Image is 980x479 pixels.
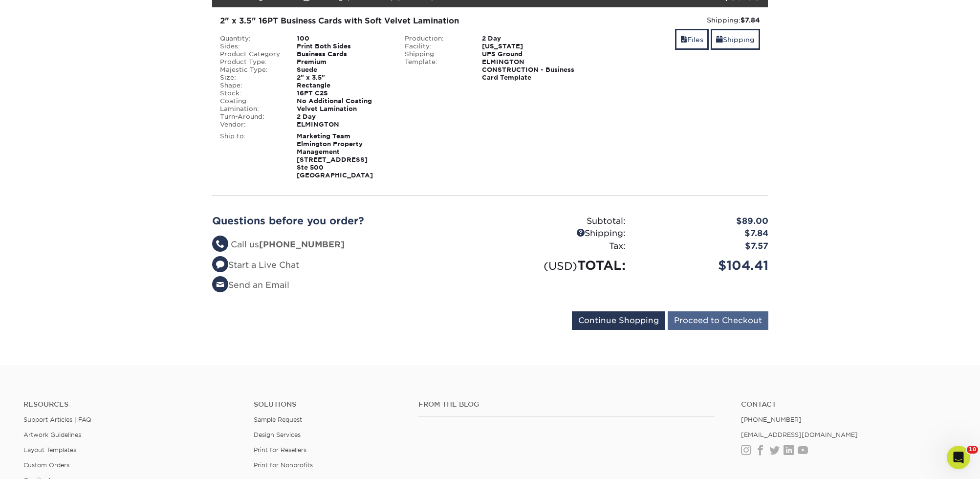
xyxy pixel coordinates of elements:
div: Print Both Sides [289,43,397,50]
div: 2 Day [289,113,397,121]
iframe: Intercom live chat [947,446,970,469]
div: Vendor: [213,121,290,129]
h4: Solutions [254,400,404,409]
div: $7.57 [633,240,776,253]
div: $7.84 [633,227,776,240]
li: Call us [212,239,483,251]
a: [EMAIL_ADDRESS][DOMAIN_NAME] [741,431,858,438]
a: [PHONE_NUMBER] [741,416,802,423]
a: Support Articles | FAQ [23,416,91,423]
div: Turn-Around: [213,113,290,121]
span: files [680,36,687,44]
div: Shipping: [490,227,633,240]
div: Ship to: [213,132,290,179]
div: Tax: [490,240,633,253]
div: ELMINGTON [289,121,397,129]
a: Contact [741,400,957,409]
div: Shape: [213,82,290,89]
a: Artwork Guidelines [23,431,81,438]
div: Quantity: [213,35,290,43]
h2: Questions before you order? [212,215,483,227]
div: Production: [397,35,475,43]
a: Layout Templates [23,446,76,454]
div: 16PT C2S [289,89,397,97]
a: Shipping [711,29,760,50]
div: 2" x 3.5" 16PT Business Cards with Soft Velvet Lamination [220,15,575,27]
a: Print for Nonprofits [254,461,313,469]
span: 10 [967,446,978,454]
div: ELMINGTON CONSTRUCTION - Business Card Template [475,58,583,82]
div: Business Cards [289,50,397,58]
strong: [PHONE_NUMBER] [259,239,345,249]
div: 2" x 3.5" [289,74,397,82]
div: $104.41 [633,256,776,275]
div: Coating: [213,97,290,105]
a: Print for Resellers [254,446,306,454]
div: Stock: [213,89,290,97]
strong: $7.84 [740,16,760,24]
div: $89.00 [633,215,776,228]
div: Template: [397,58,475,82]
strong: Marketing Team Elmington Property Management [STREET_ADDRESS] Ste 500 [GEOGRAPHIC_DATA] [297,132,373,179]
div: Rectangle [289,82,397,89]
div: Velvet Lamination [289,105,397,113]
div: Subtotal: [490,215,633,228]
div: 100 [289,35,397,43]
div: Lamination: [213,105,290,113]
a: Send an Email [212,280,289,290]
iframe: Google Customer Reviews [2,449,83,476]
small: (USD) [544,260,577,272]
div: Sides: [213,43,290,50]
div: Shipping: [590,15,761,25]
span: shipping [716,36,723,44]
div: Product Type: [213,58,290,66]
div: Facility: [397,43,475,50]
div: Product Category: [213,50,290,58]
div: Majestic Type: [213,66,290,74]
h4: From the Blog [418,400,715,409]
a: Design Services [254,431,301,438]
div: Shipping: [397,50,475,58]
div: 2 Day [475,35,583,43]
div: [US_STATE] [475,43,583,50]
div: Size: [213,74,290,82]
div: Premium [289,58,397,66]
a: Files [675,29,709,50]
input: Proceed to Checkout [668,311,768,330]
div: Suede [289,66,397,74]
div: TOTAL: [490,256,633,275]
div: No Additional Coating [289,97,397,105]
a: Start a Live Chat [212,260,299,270]
input: Continue Shopping [572,311,665,330]
a: Sample Request [254,416,302,423]
h4: Resources [23,400,239,409]
div: UPS Ground [475,50,583,58]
